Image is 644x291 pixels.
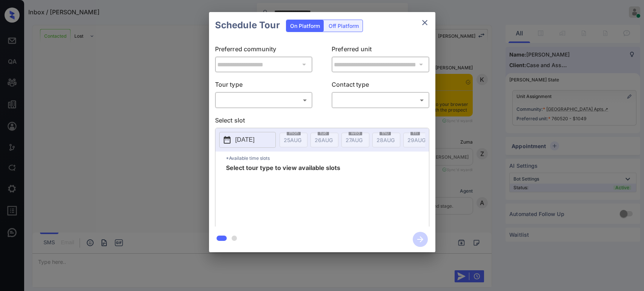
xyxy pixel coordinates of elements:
p: Select slot [215,116,429,128]
p: [DATE] [235,135,255,144]
p: Contact type [332,80,429,92]
button: close [417,15,432,30]
p: Preferred unit [332,44,429,57]
p: *Available time slots [226,152,429,165]
button: [DATE] [219,132,276,148]
h2: Schedule Tour [209,12,286,38]
div: Off Platform [325,20,363,32]
p: Tour type [215,80,313,92]
span: Select tour type to view available slots [226,165,340,225]
p: Preferred community [215,44,313,57]
div: On Platform [286,20,324,32]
